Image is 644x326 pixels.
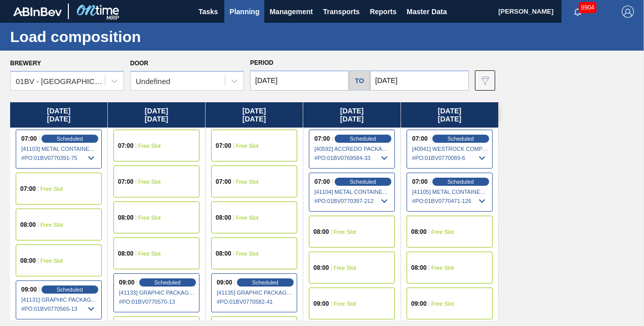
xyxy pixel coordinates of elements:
[130,60,148,67] label: Door
[412,152,488,164] span: # PO : 01BV0770089-6
[579,2,596,13] span: 9904
[412,189,488,195] span: [41105] METAL CONTAINER CORPORATION - 0008219743
[20,222,36,228] span: 08:00
[236,143,259,149] span: Free Slot
[334,301,356,307] span: Free Slot
[303,102,400,128] div: [DATE] [DATE]
[21,152,97,164] span: # PO : 01BV0770391-75
[314,152,390,164] span: # PO : 01BV0769584-33
[21,303,97,315] span: # PO : 01BV0770565-13
[10,102,107,128] div: [DATE] [DATE]
[118,251,134,257] span: 08:00
[350,179,376,185] span: Scheduled
[138,179,161,185] span: Free Slot
[350,136,376,142] span: Scheduled
[21,136,37,142] span: 07:00
[216,179,231,185] span: 07:00
[314,195,390,207] span: # PO : 01BV0770397-212
[21,146,97,152] span: [41103] METAL CONTAINER CORPORATION - 0008219743
[41,258,63,264] span: Free Slot
[118,143,134,149] span: 07:00
[136,77,170,86] div: Undefined
[622,6,634,18] img: Logout
[138,143,161,149] span: Free Slot
[448,136,474,142] span: Scheduled
[252,279,278,286] span: Scheduled
[448,179,474,185] span: Scheduled
[334,265,356,271] span: Free Slot
[10,60,41,67] label: Brewery
[13,7,62,16] img: TNhmsLtSVTkK8tSr43FrP2fwEKptu5GPRR3wAAAABJRU5ErkJggg==
[217,290,293,296] span: [41135] GRAPHIC PACKAGING INTERNATIONA - 0008221069
[412,179,428,185] span: 07:00
[479,74,491,87] img: icon-filter-gray
[561,5,594,19] button: Notifications
[57,287,83,293] span: Scheduled
[41,186,63,192] span: Free Slot
[313,301,329,307] span: 09:00
[119,296,195,308] span: # PO : 01BV0770570-13
[334,229,356,235] span: Free Slot
[217,279,232,286] span: 09:00
[229,6,259,18] span: Planning
[217,296,293,308] span: # PO : 01BV0770582-41
[41,222,63,228] span: Free Slot
[313,229,329,235] span: 08:00
[314,179,330,185] span: 07:00
[138,215,161,221] span: Free Slot
[412,146,488,152] span: [40941] WESTROCK COMPANY - FOLDING CAR - 0008219776
[269,6,313,18] span: Management
[57,136,83,142] span: Scheduled
[16,77,106,86] div: 01BV - [GEOGRAPHIC_DATA] Brewery
[431,229,454,235] span: Free Slot
[108,102,205,128] div: [DATE] [DATE]
[21,287,37,293] span: 09:00
[475,70,495,91] button: icon-filter-gray
[20,258,36,264] span: 08:00
[236,215,259,221] span: Free Slot
[412,195,488,207] span: # PO : 01BV0770471-126
[138,251,161,257] span: Free Slot
[401,102,498,128] div: [DATE] [DATE]
[250,59,273,66] span: Period
[313,265,329,271] span: 08:00
[412,136,428,142] span: 07:00
[411,229,427,235] span: 08:00
[411,265,427,271] span: 08:00
[10,31,190,43] h1: Load composition
[314,136,330,142] span: 07:00
[118,179,134,185] span: 07:00
[407,6,447,18] span: Master Data
[411,301,427,307] span: 09:00
[431,265,454,271] span: Free Slot
[216,215,231,221] span: 08:00
[236,179,259,185] span: Free Slot
[370,70,469,91] input: mm/dd/yyyy
[119,279,135,286] span: 09:00
[216,143,231,149] span: 07:00
[118,215,134,221] span: 08:00
[216,251,231,257] span: 08:00
[314,146,390,152] span: [40592] ACCREDO PACKAGING INC - 0008341298
[323,6,359,18] span: Transports
[236,251,259,257] span: Free Slot
[206,102,303,128] div: [DATE] [DATE]
[20,186,36,192] span: 07:00
[197,6,219,18] span: Tasks
[250,70,349,91] input: mm/dd/yyyy
[314,189,390,195] span: [41104] METAL CONTAINER CORPORATION - 0008219743
[21,297,97,303] span: [41131] GRAPHIC PACKAGING INTERNATIONA - 0008221069
[431,301,454,307] span: Free Slot
[370,6,396,18] span: Reports
[119,290,195,296] span: [41133] GRAPHIC PACKAGING INTERNATIONA - 0008221069
[355,77,364,85] h5: to
[154,279,181,286] span: Scheduled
